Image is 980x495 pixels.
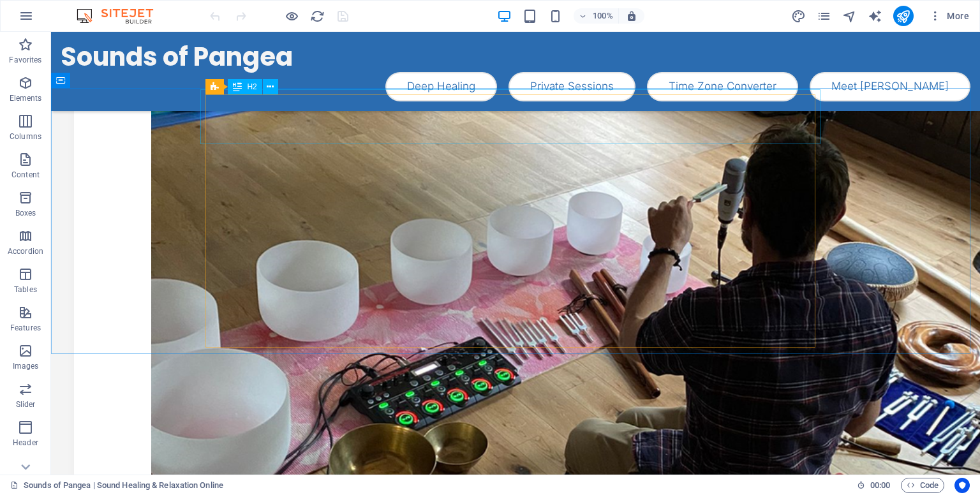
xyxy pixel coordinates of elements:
[842,8,857,24] button: navigator
[10,323,41,333] p: Features
[954,478,970,493] button: Usercentrics
[574,8,619,24] button: 100%
[857,478,891,493] h6: Session time
[896,9,910,24] i: Publish
[626,10,637,22] i: On resize automatically adjust zoom level to fit chosen device.
[868,9,882,24] i: AI Writer
[9,55,41,65] p: Favorites
[15,208,36,218] p: Boxes
[16,399,36,410] p: Slider
[13,438,38,448] p: Header
[842,9,857,24] i: Navigator
[13,361,39,371] p: Images
[593,8,613,24] h6: 100%
[10,93,42,103] p: Elements
[8,246,43,256] p: Accordion
[870,478,890,493] span: 00 00
[901,478,944,493] button: Code
[924,6,974,26] button: More
[310,9,325,24] i: Reload page
[929,10,969,22] span: More
[10,478,223,493] a: Click to cancel selection. Double-click to open Pages
[791,8,806,24] button: design
[247,83,256,91] span: H2
[879,480,881,490] span: :
[284,8,299,24] button: Click here to leave preview mode and continue editing
[868,8,883,24] button: text_generator
[11,170,40,180] p: Content
[817,8,832,24] button: pages
[893,6,914,26] button: publish
[10,131,41,142] p: Columns
[817,9,831,24] i: Pages (Ctrl+Alt+S)
[73,8,169,24] img: Editor Logo
[309,8,325,24] button: reload
[907,478,939,493] span: Code
[791,9,806,24] i: Design (Ctrl+Alt+Y)
[14,284,37,295] p: Tables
